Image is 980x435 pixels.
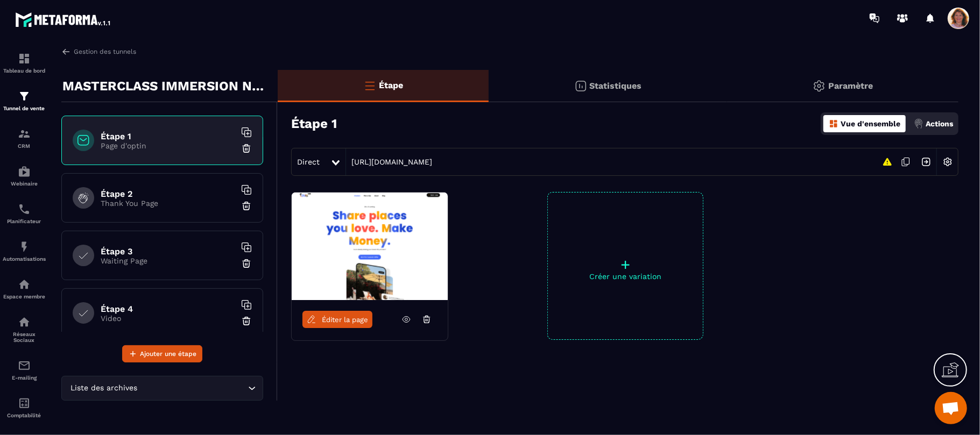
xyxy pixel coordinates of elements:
[15,10,112,29] img: logo
[101,199,235,208] p: Thank You Page
[18,52,31,65] img: formation
[3,181,46,187] p: Webinaire
[297,158,320,166] span: Direct
[828,81,873,91] p: Paramètre
[916,152,936,172] img: arrow-next.bcc2205e.svg
[3,68,46,74] p: Tableau de bord
[346,158,432,166] a: [URL][DOMAIN_NAME]
[101,314,235,323] p: Video
[61,47,71,56] img: arrow
[3,44,46,82] a: formationformationTableau de bord
[935,392,967,424] a: Ouvrir le chat
[379,80,403,90] p: Étape
[291,116,337,131] h3: Étape 1
[322,316,368,324] span: Éditer la page
[18,165,31,178] img: automations
[101,256,235,265] p: Waiting Page
[241,258,252,269] img: trash
[302,311,372,328] a: Éditer la page
[18,397,31,410] img: accountant
[140,382,245,394] input: Search for option
[101,304,235,314] h6: Étape 4
[68,382,140,394] span: Liste des archives
[3,218,46,224] p: Planificateur
[548,257,703,272] p: +
[3,389,46,426] a: accountantaccountantComptabilité
[829,119,838,129] img: dashboard-orange.40269519.svg
[3,351,46,389] a: emailemailE-mailing
[914,119,923,129] img: actions.d6e523a2.png
[3,256,46,262] p: Automatisations
[101,131,235,141] h6: Étape 1
[140,348,196,359] span: Ajouter une étape
[18,316,31,329] img: social-network
[574,80,587,92] img: stats.20deebd0.svg
[18,90,31,103] img: formation
[3,195,46,232] a: schedulerschedulerPlanificateur
[3,232,46,270] a: automationsautomationsAutomatisations
[18,240,31,253] img: automations
[3,294,46,299] p: Espace membre
[3,157,46,195] a: automationsautomationsWebinaire
[101,189,235,199] h6: Étape 2
[926,119,953,128] p: Actions
[18,359,31,372] img: email
[18,278,31,291] img: automations
[813,80,826,92] img: setting-gr.5f69749f.svg
[590,81,642,91] p: Statistiques
[3,308,46,351] a: social-networksocial-networkRéseaux Sociaux
[241,316,252,326] img: trash
[241,143,252,154] img: trash
[292,192,448,300] img: image
[937,152,958,172] img: setting-w.858f3a88.svg
[3,412,46,418] p: Comptabilité
[3,143,46,149] p: CRM
[61,376,263,401] div: Search for option
[841,119,900,128] p: Vue d'ensemble
[548,272,703,281] p: Créer une variation
[61,47,136,56] a: Gestion des tunnels
[3,375,46,381] p: E-mailing
[62,75,270,97] p: MASTERCLASS IMMERSION NEUROBIOLOGIQUE
[101,246,235,256] h6: Étape 3
[3,119,46,157] a: formationformationCRM
[3,82,46,119] a: formationformationTunnel de vente
[122,345,202,362] button: Ajouter une étape
[18,127,31,140] img: formation
[101,141,235,150] p: Page d'optin
[241,201,252,211] img: trash
[3,331,46,343] p: Réseaux Sociaux
[18,203,31,216] img: scheduler
[3,270,46,308] a: automationsautomationsEspace membre
[363,79,376,92] img: bars-o.4a397970.svg
[3,105,46,111] p: Tunnel de vente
